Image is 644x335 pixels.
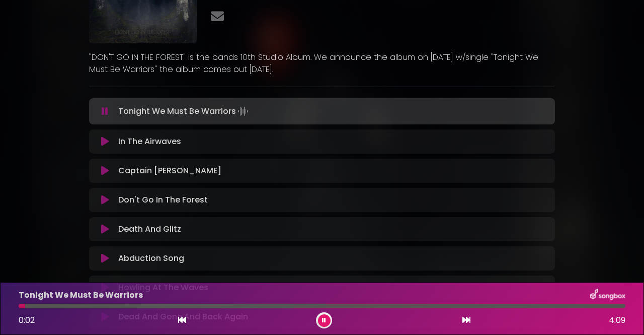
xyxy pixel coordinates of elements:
img: songbox-logo-white.png [590,289,625,302]
p: Tonight We Must Be Warriors [118,104,250,118]
p: Death And Glitz [118,223,181,235]
p: In The Airwaves [118,136,181,148]
p: Howling At The Waves [118,282,208,294]
span: 0:02 [19,314,35,326]
p: Don't Go In The Forest [118,194,208,206]
span: 4:09 [609,314,625,326]
p: "DON'T GO IN THE FOREST" is the bands 10th Studio Album. We announce the album on [DATE] w/single... [89,51,555,76]
img: waveform4.gif [236,104,250,118]
p: Tonight We Must Be Warriors [19,289,143,301]
p: Captain [PERSON_NAME] [118,165,221,177]
p: Abduction Song [118,252,184,264]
